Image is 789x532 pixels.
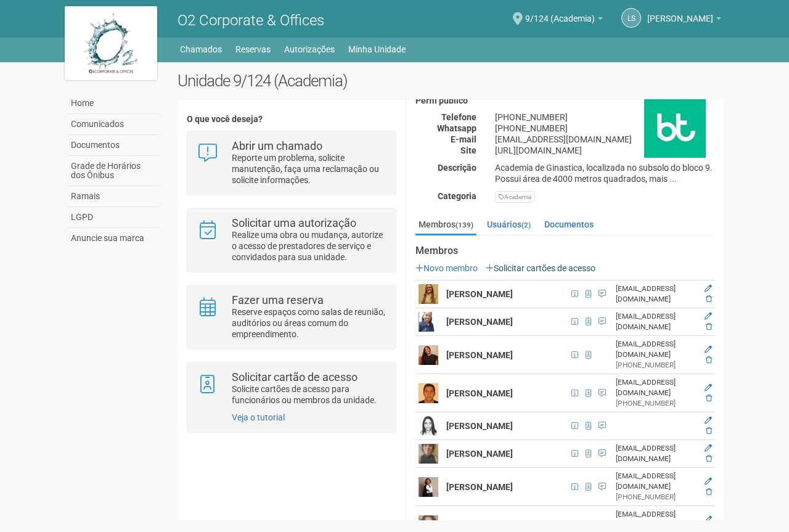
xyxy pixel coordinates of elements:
a: Editar membro [705,312,712,321]
a: Excluir membro [706,454,712,463]
a: Solicitar uma autorização Realize uma obra ou mudança, autorize o acesso de prestadores de serviç... [197,218,386,263]
a: 9/124 (Academia) [525,15,603,25]
div: [PHONE_NUMBER] [616,360,697,370]
a: Grade de Horários dos Ônibus [68,156,159,186]
strong: Whatsapp [437,123,476,133]
a: Usuários(2) [484,215,534,234]
a: Editar membro [705,477,712,486]
a: Excluir membro [706,295,712,303]
div: [EMAIL_ADDRESS][DOMAIN_NAME] [616,311,697,332]
a: Solicitar cartões de acesso [486,263,595,273]
div: [EMAIL_ADDRESS][DOMAIN_NAME] [616,471,697,492]
small: (139) [456,221,473,229]
img: user.png [419,345,438,365]
img: user.png [419,284,438,304]
div: Academia de Ginastica, localizada no subsolo do bloco 9. Possui área de 4000 metros quadrados, ma... [486,162,724,184]
a: Reservas [235,41,271,58]
div: [EMAIL_ADDRESS][DOMAIN_NAME] [616,509,697,530]
p: Reserve espaços como salas de reunião, auditórios ou áreas comum do empreendimento. [232,306,386,340]
a: [PERSON_NAME] [647,15,721,25]
strong: Fazer uma reserva [232,293,324,306]
div: [EMAIL_ADDRESS][DOMAIN_NAME] [616,284,697,305]
strong: Descrição [438,163,476,173]
h2: Unidade 9/124 (Academia) [178,72,724,90]
a: Ramais [68,186,159,207]
a: Membros(139) [415,215,476,235]
a: Editar membro [705,416,712,425]
strong: [PERSON_NAME] [446,350,513,360]
strong: [PERSON_NAME] [446,317,513,327]
a: Editar membro [705,515,712,524]
strong: [PERSON_NAME] [446,289,513,299]
p: Reporte um problema, solicite manutenção, faça uma reclamação ou solicite informações. [232,152,386,186]
strong: Categoria [438,191,476,201]
a: Fazer uma reserva Reserve espaços como salas de reunião, auditórios ou áreas comum do empreendime... [197,295,386,340]
a: Editar membro [705,345,712,354]
div: Academia [495,191,535,203]
a: Autorizações [284,41,335,58]
p: Solicite cartões de acesso para funcionários ou membros da unidade. [232,383,386,406]
a: Excluir membro [706,488,712,496]
div: [PHONE_NUMBER] [486,123,724,134]
div: [PHONE_NUMBER] [486,112,724,123]
strong: Membros [415,245,715,256]
div: [EMAIL_ADDRESS][DOMAIN_NAME] [616,443,697,464]
a: Comunicados [68,114,159,135]
img: user.png [419,312,438,332]
strong: Solicitar cartão de acesso [232,370,358,383]
strong: [PERSON_NAME] [446,449,513,459]
p: Realize uma obra ou mudança, autorize o acesso de prestadores de serviço e convidados para sua un... [232,229,386,263]
strong: [PERSON_NAME] [446,421,513,431]
a: Home [68,93,159,114]
img: user.png [419,416,438,436]
small: (2) [521,221,531,229]
strong: [PERSON_NAME] [446,388,513,398]
div: [PHONE_NUMBER] [616,398,697,409]
a: Minha Unidade [348,41,406,58]
img: user.png [419,383,438,403]
a: Excluir membro [706,356,712,364]
a: Novo membro [415,263,478,273]
strong: Abrir um chamado [232,139,322,152]
strong: Site [460,145,476,155]
h4: O que você deseja? [187,115,396,124]
span: O2 Corporate & Offices [178,12,324,29]
h4: Perfil público [415,96,715,105]
div: [PHONE_NUMBER] [616,492,697,502]
div: [EMAIL_ADDRESS][DOMAIN_NAME] [486,134,724,145]
a: LS [621,8,641,28]
a: Excluir membro [706,322,712,331]
a: Anuncie sua marca [68,228,159,248]
a: Editar membro [705,383,712,392]
span: 9/124 (Academia) [525,2,595,23]
a: Excluir membro [706,394,712,403]
a: Documentos [68,135,159,156]
a: Abrir um chamado Reporte um problema, solicite manutenção, faça uma reclamação ou solicite inform... [197,141,386,186]
div: [EMAIL_ADDRESS][DOMAIN_NAME] [616,339,697,360]
strong: [PERSON_NAME] [446,482,513,492]
a: Veja o tutorial [232,412,285,422]
strong: Solicitar uma autorização [232,216,356,229]
strong: Telefone [441,112,476,122]
a: Excluir membro [706,427,712,435]
span: Leticia Souza do Nascimento [647,2,713,23]
div: [URL][DOMAIN_NAME] [486,145,724,156]
strong: [PERSON_NAME] [446,520,513,530]
img: user.png [419,444,438,464]
a: Documentos [541,215,597,234]
a: Editar membro [705,444,712,452]
strong: E-mail [451,134,476,144]
div: [EMAIL_ADDRESS][DOMAIN_NAME] [616,377,697,398]
a: Solicitar cartão de acesso Solicite cartões de acesso para funcionários ou membros da unidade. [197,372,386,406]
a: Chamados [180,41,222,58]
img: user.png [419,477,438,497]
a: LGPD [68,207,159,228]
img: logo.jpg [65,6,157,80]
a: Editar membro [705,284,712,293]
